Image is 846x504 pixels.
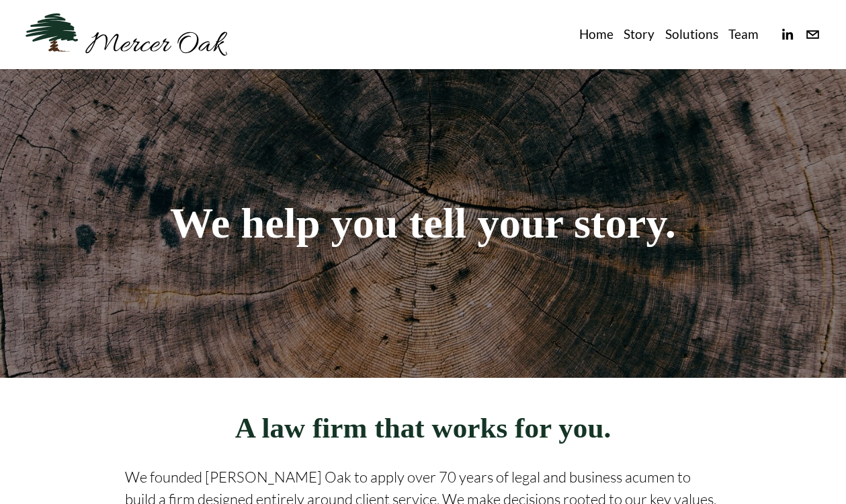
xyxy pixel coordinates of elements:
a: Solutions [665,23,718,45]
a: Team [728,23,759,45]
a: Home [579,23,614,45]
h2: A law firm that works for you. [125,412,722,444]
h1: We help you tell your story. [125,201,722,246]
a: linkedin-unauth [779,27,795,42]
a: Story [624,23,654,45]
a: info@merceroaklaw.com [805,27,820,42]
